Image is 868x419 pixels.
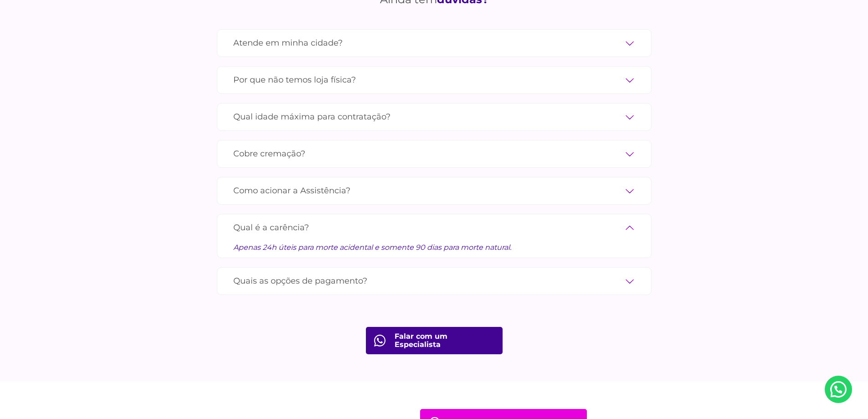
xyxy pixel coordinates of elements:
[233,109,635,125] label: Qual idade máxima para contratação?
[233,236,635,252] div: Apenas 24h úteis para morte acidental e somente 90 dias para morte natural.
[233,183,635,199] label: Como acionar a Assistência?
[825,376,852,403] a: Nosso Whatsapp
[233,220,635,236] label: Qual é a carência?
[233,72,635,88] label: Por que não temos loja física?
[233,146,635,162] label: Cobre cremação?
[366,327,503,354] a: Falar com um Especialista
[374,335,385,347] img: fale com consultor
[233,273,635,289] label: Quais as opções de pagamento?
[233,35,635,51] label: Atende em minha cidade?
